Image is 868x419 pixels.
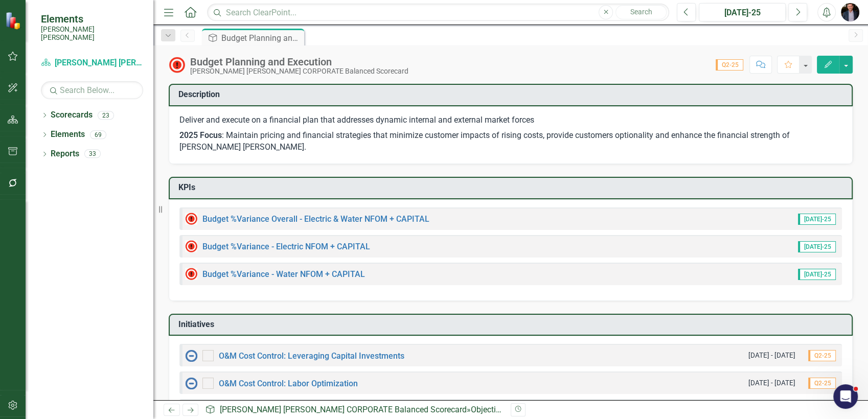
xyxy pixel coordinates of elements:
[169,57,185,73] img: Not Meeting Target
[702,7,782,19] div: [DATE]-25
[185,377,197,389] img: No Information
[41,57,143,69] a: [PERSON_NAME] [PERSON_NAME] CORPORATE Balanced Scorecard
[219,351,404,361] a: O&M Cost Control: Leveraging Capital Investments
[202,242,370,251] a: Budget %Variance​ - Electric NFOM + CAPITAL
[185,350,197,362] img: No Information
[205,404,502,416] div: » »
[202,269,365,279] a: Budget %Variance​ - Water NFOM + CAPITAL
[178,90,847,99] h3: Description
[51,129,85,141] a: Elements
[190,67,408,75] div: [PERSON_NAME] [PERSON_NAME] CORPORATE Balanced Scorecard
[798,241,836,252] span: [DATE]-25
[833,384,858,409] iframe: Intercom live chat
[185,240,197,252] img: High Alert
[41,25,143,42] small: [PERSON_NAME] [PERSON_NAME]
[798,214,836,225] span: [DATE]-25
[699,3,786,21] button: [DATE]-25
[5,11,24,30] img: ClearPoint Strategy
[179,130,222,140] strong: 2025 Focus
[179,128,842,153] p: : Maintain pricing and financial strategies that minimize customer impacts of rising costs, provi...
[51,109,93,121] a: Scorecards
[615,5,667,19] button: Search
[178,183,847,192] h3: KPIs
[51,148,79,160] a: Reports
[41,81,143,99] input: Search Below...
[220,405,467,414] a: [PERSON_NAME] [PERSON_NAME] CORPORATE Balanced Scorecard
[748,351,795,360] small: [DATE] - [DATE]
[808,350,836,361] span: Q2-25
[178,320,847,329] h3: Initiatives
[808,378,836,389] span: Q2-25
[98,111,114,120] div: 23
[207,4,669,21] input: Search ClearPoint...
[185,213,197,225] img: High Alert
[471,405,508,414] a: Objectives
[185,268,197,280] img: Below MIN Target
[84,150,101,158] div: 33
[41,13,143,25] span: Elements
[716,59,743,71] span: Q2-25
[841,3,859,21] img: Chris Amodeo
[179,114,842,128] p: Deliver and execute on a financial plan that addresses dynamic internal and external market forces
[630,8,652,16] span: Search
[190,56,408,67] div: Budget Planning and Execution
[221,32,302,44] div: Budget Planning and Execution
[90,130,106,139] div: 69
[798,269,836,280] span: [DATE]-25
[202,214,429,224] a: Budget %Variance Overall - Electric & Water NFOM + CAPITAL
[748,378,795,388] small: [DATE] - [DATE]
[219,379,358,388] a: O&M Cost Control: Labor Optimization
